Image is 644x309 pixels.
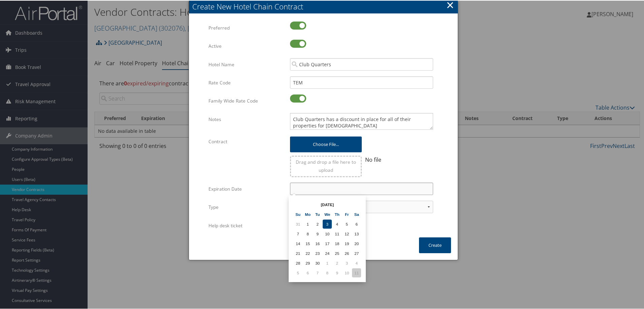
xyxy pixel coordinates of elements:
label: Hotel Name [208,57,285,70]
td: 2 [332,258,342,267]
button: Create [419,237,451,253]
td: 4 [352,258,361,267]
td: 7 [313,268,322,277]
span: Drag and drop a file here to upload [296,158,356,172]
th: Fr [342,209,351,218]
td: 18 [332,238,342,247]
td: 5 [342,219,351,228]
td: 12 [342,229,351,238]
th: Su [293,209,302,218]
label: Preferred [208,21,285,34]
td: 14 [293,238,302,247]
span: No file [365,155,381,163]
label: Rate Code [208,76,285,88]
td: 15 [303,238,312,247]
label: Type [208,200,285,213]
td: 23 [313,248,322,257]
td: 21 [293,248,302,257]
label: Family Wide Rate Code [208,94,285,107]
td: 5 [293,268,302,277]
th: Tu [313,209,322,218]
td: 11 [352,268,361,277]
th: Mo [303,209,312,218]
td: 13 [352,229,361,238]
td: 29 [303,258,312,267]
td: 11 [332,229,342,238]
td: 26 [342,248,351,257]
td: 25 [332,248,342,257]
td: 17 [323,238,332,247]
label: Expiration Date [208,182,285,195]
label: Notes [208,112,285,125]
td: 7 [293,229,302,238]
td: 3 [342,258,351,267]
th: We [323,209,332,218]
th: [DATE] [303,199,351,208]
td: 31 [293,219,302,228]
div: Create New Hotel Chain Contract [192,1,458,11]
td: 30 [313,258,322,267]
label: Active [208,39,285,52]
label: Help desk ticket [208,219,285,231]
td: 16 [313,238,322,247]
label: Contract [208,134,285,147]
td: 9 [313,229,322,238]
td: 4 [332,219,342,228]
td: 6 [303,268,312,277]
td: 1 [323,258,332,267]
td: 10 [323,229,332,238]
td: 19 [342,238,351,247]
td: 1 [303,219,312,228]
td: 2 [313,219,322,228]
td: 8 [323,268,332,277]
td: 3 [323,219,332,228]
td: 8 [303,229,312,238]
td: 20 [352,238,361,247]
th: Sa [352,209,361,218]
td: 27 [352,248,361,257]
td: 22 [303,248,312,257]
td: 10 [342,268,351,277]
th: Th [332,209,342,218]
td: 9 [332,268,342,277]
td: 28 [293,258,302,267]
td: 6 [352,219,361,228]
td: 24 [323,248,332,257]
